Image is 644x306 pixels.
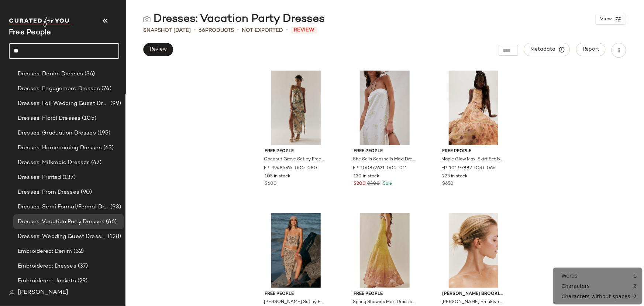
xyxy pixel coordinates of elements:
[381,181,392,186] span: Sale
[353,299,415,306] span: Spring Showers Maxi Dress by Free People in Yellow, Size: L
[18,114,80,123] span: Dresses: Floral Dresses
[354,173,379,180] span: 130 in stock
[442,173,468,180] span: 223 in stock
[18,262,76,271] span: Embroidered: Dresses
[265,291,327,297] span: Free People
[18,203,109,211] span: Dresses: Semi Formal/Formal Dresses
[259,213,333,288] img: 98858186_014_0
[106,232,121,241] span: (128)
[530,46,564,53] span: Metadata
[264,165,317,172] span: FP-99485765-000-080
[18,70,83,78] span: Dresses: Denim Dresses
[265,181,277,187] span: $600
[18,85,100,93] span: Dresses: Engagement Dresses
[100,85,112,93] span: (74)
[259,71,333,145] img: 99485765_080_a
[18,188,79,197] span: Dresses: Prom Dresses
[18,129,96,137] span: Dresses: Graduation Dresses
[18,277,76,285] span: Embroidered: Jackets
[353,165,407,172] span: FP-100872621-000-011
[264,156,327,163] span: Coconut Grove Set by Free People in [GEOGRAPHIC_DATA], Size: L
[143,27,191,34] span: Snapshot [DATE]
[143,16,151,23] img: svg%3e
[9,17,72,27] img: cfy_white_logo.C9jOOHJF.svg
[291,27,317,34] span: Review
[9,290,15,296] img: svg%3e
[576,43,606,56] button: Report
[18,159,90,167] span: Dresses: Milkmaid Dresses
[18,99,109,108] span: Dresses: Fall Wedding Guest Dresses
[237,26,239,35] span: •
[524,43,570,56] button: Metadata
[354,148,416,155] span: Free People
[194,26,196,35] span: •
[348,71,422,145] img: 100872621_011_a
[104,218,117,226] span: (66)
[90,159,102,167] span: (47)
[442,181,454,187] span: $650
[442,165,496,172] span: FP-101977882-000-066
[354,291,416,297] span: Free People
[72,247,84,256] span: (32)
[442,148,505,155] span: Free People
[264,299,327,306] span: [PERSON_NAME] Set by Free People in Tan, Size: L
[442,291,505,297] span: [PERSON_NAME] Brooklyn
[143,12,325,27] div: Dresses: Vacation Party Dresses
[109,99,121,108] span: (99)
[199,28,205,33] span: 66
[353,156,415,163] span: She Sells Seashells Maxi Dress by Free People in White, Size: XL
[18,247,72,256] span: Embroidered: Denim
[18,218,104,226] span: Dresses: Vacation Party Dresses
[286,26,288,35] span: •
[109,203,121,211] span: (93)
[80,114,96,123] span: (105)
[143,43,173,56] button: Review
[199,27,234,34] div: Products
[18,144,102,152] span: Dresses: Homecoming Dresses
[442,299,504,306] span: [PERSON_NAME] Brooklyn VANILLA MILK Shimmering Scented Body Oil at Free People
[354,181,366,187] span: $200
[96,129,111,137] span: (195)
[599,16,612,22] span: View
[18,232,106,241] span: Dresses: Wedding Guest Dresses
[9,29,51,37] span: Current Company Name
[437,213,511,288] img: 96438445_000_0
[265,148,327,155] span: Free People
[149,47,167,52] span: Review
[79,188,92,197] span: (90)
[595,14,626,25] button: View
[76,277,88,285] span: (29)
[367,181,380,187] span: $400
[83,70,95,78] span: (36)
[582,47,599,52] span: Report
[61,173,76,182] span: (137)
[18,173,61,182] span: Dresses: Printed
[437,71,511,145] img: 101977882_066_a
[442,156,504,163] span: Maple Glow Maxi Skirt Set by Free People in Pink, Size: S
[242,27,283,34] span: Not Exported
[18,288,68,297] span: [PERSON_NAME]
[265,173,291,180] span: 105 in stock
[348,213,422,288] img: 97673263_079_c
[102,144,114,152] span: (63)
[76,262,88,271] span: (37)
